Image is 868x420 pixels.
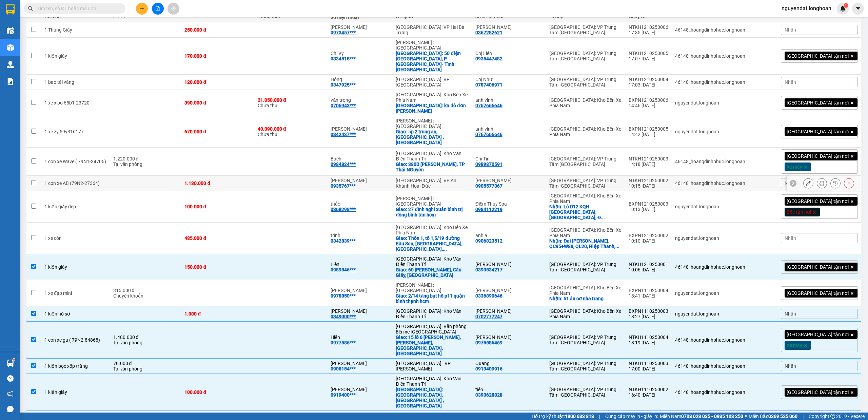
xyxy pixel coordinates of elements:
div: 1 xe đạp mini [44,290,106,296]
div: [GEOGRAPHIC_DATA]: VP Trung Tâm [GEOGRAPHIC_DATA] [549,51,622,61]
span: Nhãn [785,311,796,317]
div: 1 con xe Wave ( 79N1-34705) [44,159,106,164]
div: 1.000 đ [184,311,251,317]
div: Tại văn phòng [113,340,178,345]
div: thảo [331,201,389,207]
div: BXPN1110250003 [629,308,668,314]
span: search [28,6,33,11]
div: Tại văn phòng [113,161,178,167]
div: Quang [475,361,543,366]
span: Bốc tận nơi [787,209,811,215]
div: Giao: 780 phố minh khai, Vĩnh Tuy , Hai Bà Trưng hà nội [396,387,468,408]
span: [GEOGRAPHIC_DATA] tận nơi [787,290,849,296]
span: caret-down [855,5,861,12]
div: [GEOGRAPHIC_DATA]: Kho Bến Xe Phía Nam [549,308,622,319]
div: 10:06 [DATE] [629,267,668,272]
span: | [803,413,804,420]
div: anh vũ [331,126,389,132]
div: Chị Vy [331,51,389,56]
div: 0905577367 [475,183,502,189]
div: anh a [475,233,543,238]
strong: CSKH: [19,23,36,29]
span: [GEOGRAPHIC_DATA] tận nơi [787,331,849,338]
div: 1.130.000 đ [184,180,251,186]
div: NTKH1210250004 [629,77,668,82]
div: 670.000 đ [184,129,251,134]
div: Nhận: Đại Lý Xăng Dầu Mai Sơn, QC95+W88, QL20, Hiệp Thanh, Đức Trọng, Lâm Đồng, Vietnam [549,238,622,249]
div: BXPN1210250005 [629,126,668,132]
div: [GEOGRAPHIC_DATA] : VP [PERSON_NAME] [396,361,468,371]
div: 0787406971 [475,82,502,88]
div: nguyendat.longhoan [675,129,745,134]
div: 250.000 đ [184,27,251,33]
span: notification [7,390,14,397]
span: Nhãn [785,235,796,241]
div: 10:15 [DATE] [629,183,668,189]
div: 485.000 đ [184,235,251,241]
div: 100.000 đ [184,204,251,209]
span: Miền Bắc [749,413,797,420]
strong: PHIẾU DÁN LÊN HÀNG [48,3,137,12]
span: CÔNG TY TNHH CHUYỂN PHÁT NHANH BẢO AN [54,23,135,35]
div: [GEOGRAPHIC_DATA]: VP Trung Tâm [GEOGRAPHIC_DATA] [549,77,622,88]
span: [GEOGRAPHIC_DATA] tận nơi [787,198,849,204]
div: [GEOGRAPHIC_DATA]: VP Trung Tâm [GEOGRAPHIC_DATA] [549,335,622,345]
div: Chưa thu [258,97,324,108]
div: 46148_hoangdinhphuc.longhoan [675,264,745,270]
div: văn trọng [331,97,389,103]
div: 1 bao tải vàng [44,79,106,85]
div: Giao: 50 điện biên phủ, P Ninh Thạch- Tỉnh Tây Ninh [396,51,468,72]
div: NTKH1210250005 [629,51,668,56]
div: Giao: Thôn 1, tổ 1,5/19 đường Bầu Sen, Diên Phú, Diên Khánh, Khánh Hoà [396,235,468,252]
div: Giao: ăp 2 trung an, tp mỹ tho , tièn giang [396,129,468,145]
div: 390.000 đ [184,100,251,106]
div: 1 kiện giấy [44,389,106,395]
span: ... [601,215,605,220]
div: Chị Liên [475,51,543,56]
div: [GEOGRAPHIC_DATA]: VP Trung Tâm [GEOGRAPHIC_DATA] [549,361,622,371]
div: 18:41 [DATE] [629,293,668,299]
span: file-add [155,6,160,11]
div: nguyendat.longhoan [675,100,745,106]
div: [GEOGRAPHIC_DATA]: VP Trung Tâm [GEOGRAPHIC_DATA] [549,262,622,272]
strong: 0369 525 060 [768,414,797,419]
div: [PERSON_NAME] : [GEOGRAPHIC_DATA] [396,118,468,129]
div: 315.000 đ [113,288,178,293]
div: Chị Tin [475,156,543,161]
div: [GEOGRAPHIC_DATA]: Kho Văn Điển Thanh Trì [396,151,468,161]
div: Anh Anh [475,262,543,267]
div: 17:07 [DATE] [629,56,668,61]
div: NTKH1210250003 [629,156,668,161]
div: Chú Tấn [475,178,543,183]
span: | [599,413,600,420]
div: 0767666646 [475,103,502,108]
span: 1 [845,3,847,8]
img: logo-vxr [6,4,15,15]
div: [GEOGRAPHIC_DATA]: VP Trung Tâm [GEOGRAPHIC_DATA] [549,156,622,167]
div: 14:42 [DATE] [629,132,668,137]
div: 1.480.000 đ [113,335,178,340]
div: 120.000 đ [184,79,251,85]
div: 0767666646 [475,132,502,137]
input: Tìm tên, số ĐT hoặc mã đơn [37,5,117,12]
div: 46148_hoangdinhphuc.longhoan [675,180,745,186]
strong: 1900 633 818 [565,414,594,419]
div: Linh [475,288,543,293]
span: Xe máy [787,164,802,170]
div: 1 kiện giấy [44,264,106,270]
div: 46148_hoangdinhphuc.longhoan [675,53,745,59]
div: [PERSON_NAME] : [GEOGRAPHIC_DATA] [396,40,468,51]
div: NTKH1210250001 [629,262,668,267]
div: Giao: 15 lô 6 thế lữ, hạ lý, hồng bàng, hải phòng [396,335,468,356]
div: nguyendat.longhoan [675,311,745,317]
div: Chuyển khoản [113,293,178,299]
div: 46148_hoangdinhphuc.longhoan [675,27,745,33]
span: Nhãn [785,363,796,369]
div: [GEOGRAPHIC_DATA]: VP Trung Tâm [GEOGRAPHIC_DATA] [549,178,622,189]
div: NTKH1110250002 [629,387,668,392]
div: [PERSON_NAME] : [GEOGRAPHIC_DATA] [396,196,468,207]
div: 0393628828 [475,392,502,398]
div: Giao: 27 đình nghi xuân bình trị đông bình tân hcm [396,207,468,217]
div: [PERSON_NAME] : [GEOGRAPHIC_DATA] [396,282,468,293]
div: 46148_hoangdinhphuc.longhoan [675,79,745,85]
